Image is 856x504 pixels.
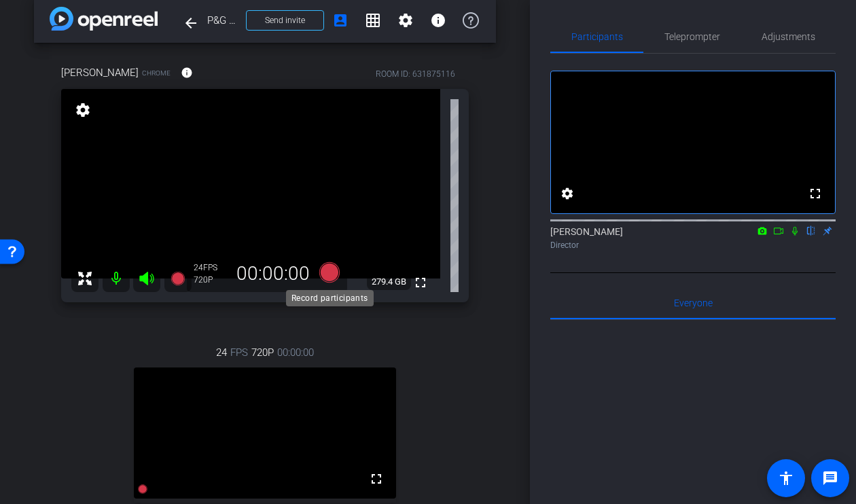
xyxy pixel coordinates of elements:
div: 24 [194,262,228,273]
div: ROOM ID: 631875116 [376,68,455,80]
mat-icon: arrow_back [183,15,199,31]
span: FPS [203,263,217,272]
mat-icon: flip [803,224,819,236]
div: 720P [194,274,228,285]
span: Teleprompter [664,32,720,41]
span: Send invite [265,15,305,26]
mat-icon: grid_on [365,12,381,29]
span: 279.4 GB [367,274,411,290]
span: Chrome [142,68,171,78]
span: FPS [230,345,248,360]
button: Send invite [246,10,324,31]
mat-icon: settings [397,12,414,29]
mat-icon: fullscreen [412,274,429,291]
span: P&G Ortho Testimonial [207,7,238,34]
mat-icon: accessibility [778,470,794,486]
span: [PERSON_NAME] [61,65,139,80]
mat-icon: fullscreen [807,185,823,202]
mat-icon: settings [559,185,575,202]
mat-icon: info [430,12,446,29]
span: Everyone [674,298,713,308]
div: 00:00:00 [228,262,319,285]
img: app-logo [50,7,158,31]
mat-icon: fullscreen [368,471,385,487]
span: Participants [571,32,623,41]
span: 720P [251,345,274,360]
mat-icon: account_box [332,12,349,29]
div: [PERSON_NAME] [550,225,836,251]
mat-icon: settings [73,102,92,118]
mat-icon: message [822,470,838,486]
mat-icon: info [181,67,193,79]
span: Adjustments [762,32,815,41]
div: Director [550,239,836,251]
span: 24 [216,345,227,360]
div: Record participants [286,290,374,306]
span: 00:00:00 [277,345,314,360]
